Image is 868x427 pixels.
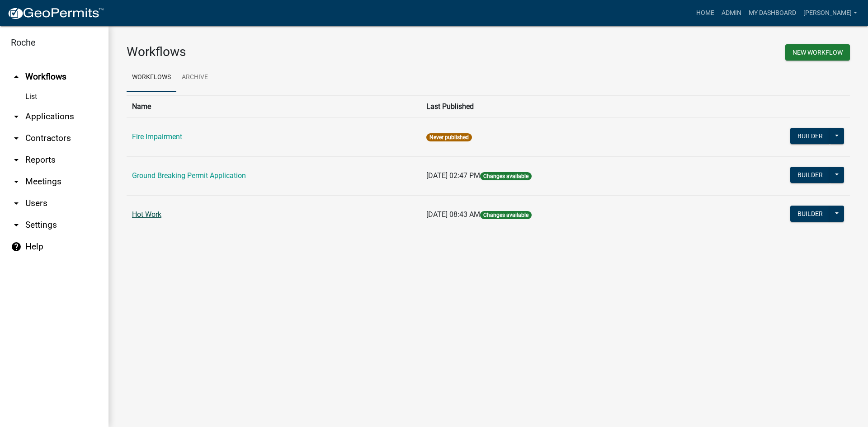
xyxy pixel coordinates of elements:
span: Changes available [480,172,532,180]
a: Admin [718,5,745,22]
i: arrow_drop_down [11,220,22,230]
span: [DATE] 02:47 PM [426,171,480,180]
button: Builder [790,128,830,144]
a: Fire Impairment [132,132,182,141]
i: arrow_drop_down [11,111,22,122]
a: [PERSON_NAME] [800,5,861,22]
span: Never published [426,133,472,141]
button: Builder [790,206,830,222]
a: Home [693,5,718,22]
i: arrow_drop_up [11,71,22,82]
a: Workflows [127,63,176,92]
a: Archive [176,63,213,92]
i: arrow_drop_down [11,133,22,144]
span: [DATE] 08:43 AM [426,210,480,219]
h3: Workflows [127,44,481,60]
span: Changes available [480,211,532,219]
i: arrow_drop_down [11,198,22,209]
th: Name [127,95,421,117]
button: Builder [790,167,830,183]
i: help [11,241,22,252]
th: Last Published [421,95,695,117]
button: New Workflow [785,44,850,61]
a: My Dashboard [745,5,800,22]
a: Hot Work [132,210,161,219]
i: arrow_drop_down [11,155,22,165]
a: Ground Breaking Permit Application [132,171,246,180]
i: arrow_drop_down [11,176,22,187]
